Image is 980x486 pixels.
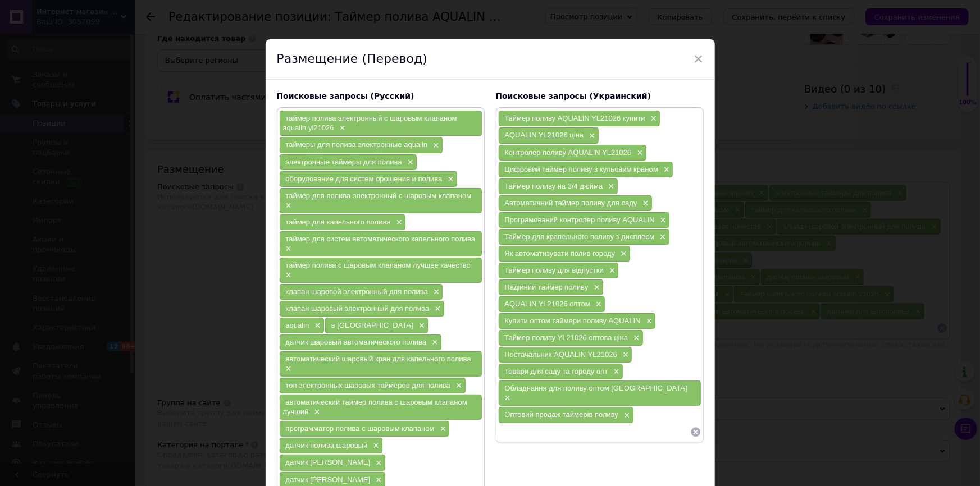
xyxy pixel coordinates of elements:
span: × [370,441,379,451]
span: × [593,300,602,309]
span: Програмований контролер поливу AQUALIN [505,216,655,224]
span: × [445,175,454,184]
span: × [432,304,441,314]
strong: наружная резьба 3/4" [189,118,267,126]
span: Автоматичний таймер поливу для саду [505,199,637,207]
span: автоматический шаровый кран для капельного полива [286,355,471,363]
span: датчик полива шаровый [286,441,368,450]
span: датчик шаровый автоматического полива [286,338,427,346]
span: Як автоматизувати полив городу [505,249,616,258]
span: Контролер поливу AQUALIN YL21026 [505,148,632,157]
span: таймеры для полива электронные aqualin [286,140,428,149]
div: Размещение (Перевод) [266,39,715,80]
span: × [657,232,666,242]
span: Таймер поливу AQUALIN YL21026 купити [505,114,645,122]
span: × [430,141,439,150]
span: × [453,381,462,391]
span: × [429,338,438,347]
span: × [640,199,649,208]
span: клапан шаровой электронный для полива [286,287,428,296]
span: × [634,148,643,158]
span: × [283,270,292,280]
span: Поисковые запросы (Украинский) [496,91,651,100]
span: × [437,424,446,434]
span: AQUALIN YL21026 оптом [505,300,590,308]
span: таймер полива с шаровым клапаном лучшее качество [286,261,471,269]
span: Таймер поливу для відпустки [505,266,604,274]
span: программатор полива с шаровым клапаном [286,424,435,433]
span: × [661,165,670,175]
span: датчик [PERSON_NAME] [286,475,371,484]
span: таймер полива электронный с шаровым клапаном aqualin yl21026 [283,114,457,132]
span: × [631,333,640,343]
span: × [431,287,440,297]
span: × [586,131,595,141]
span: aqualin [286,321,309,329]
span: автоматический таймер полива с шаровым клапаном лучший [283,398,467,416]
strong: внутренняя резьба 3/4" [65,118,150,126]
span: × [373,459,382,468]
span: × [502,393,511,403]
span: клапан шаровый электронный для полива [286,304,430,313]
span: × [621,411,630,420]
span: таймер для полива электронный с шаровым клапаном [286,191,472,200]
span: оборудование для систем орошения и полива [286,175,443,183]
span: × [591,283,600,292]
strong: адаптер для шланга 1/2" [356,118,445,126]
span: Купити оптом таймери поливу AQUALIN [505,317,641,325]
li: [PERSON_NAME] предназначен для работы в системах полива , т.е. его можно использовать как в самот... [34,82,590,117]
span: в [GEOGRAPHIC_DATA] [331,321,413,329]
span: Обладнання для поливу оптом [GEOGRAPHIC_DATA] [505,384,687,392]
span: Таймер для крапельного поливу з дисплеєм [505,232,655,241]
span: Цифровий таймер поливу з кульовим краном [505,165,658,173]
strong: Таймер полива AQUALIN YL21026 с шаровым клапаном, электронный, вход 3/4" вн. резьба, выход 3/4" н... [11,11,599,36]
span: × [618,249,627,259]
strong: с давлением от 0.0 до 8 bar [250,83,349,91]
span: Поисковые запросы (Русский) [277,91,414,100]
span: таймер для систем автоматического капельного полива [286,235,476,243]
span: × [283,201,292,210]
li: Предназначен для подключения к поливочной системе в условиях садового участка и обеспечивает запр... [34,129,590,163]
span: × [337,123,346,133]
span: × [312,321,321,331]
span: × [605,182,614,191]
span: × [644,317,653,326]
span: топ электронных шаровых таймеров для полива [286,381,450,389]
span: × [658,216,667,225]
span: Оптовий продаж таймерів поливу [505,410,619,419]
span: × [416,321,425,331]
span: × [620,350,629,360]
span: Таймер поливу YL21026 оптова ціна [505,333,628,342]
span: Надійний таймер поливу [505,283,589,291]
li: На входе , на выходе и на нее идет в комплекте типа quick click (быстрый съём) [34,117,590,129]
strong: Прямые поставки от производителя, лучшая цена в [GEOGRAPHIC_DATA], наложенный платеж, отправка в ... [11,47,598,72]
span: × [694,49,704,68]
span: × [610,367,619,377]
span: AQUALIN YL21026 ціна [505,131,584,139]
span: Таймер поливу на 3/4 дюйма [505,182,603,190]
span: датчик [PERSON_NAME] [286,458,371,466]
span: × [311,407,320,417]
span: × [283,364,292,374]
span: × [607,266,616,276]
span: таймер для капельного полива [286,218,391,226]
span: электронные таймеры для полива [286,158,402,166]
span: × [405,158,414,167]
span: Товари для саду та городу опт [505,367,608,375]
span: Постачальник AQUALIN YL21026 [505,350,617,359]
span: × [648,114,657,123]
span: × [283,244,292,254]
span: × [373,475,382,485]
span: × [394,218,403,227]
